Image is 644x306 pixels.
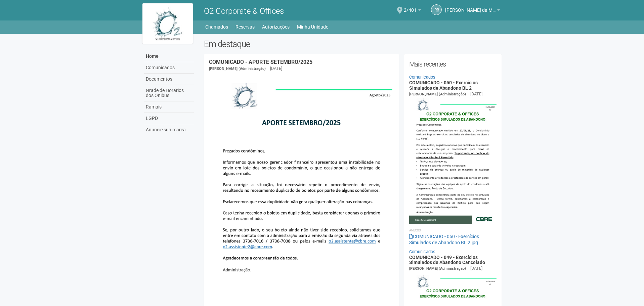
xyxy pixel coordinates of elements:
[409,255,485,265] a: COMUNICADO - 049 - Exercícios Simulados de Abandono Cancelado
[209,67,266,71] span: [PERSON_NAME] (Administração)
[470,91,482,97] div: [DATE]
[409,59,497,69] h2: Mais recentes
[262,22,290,32] a: Autorizações
[144,51,194,62] a: Home
[470,265,482,271] div: [DATE]
[409,80,478,90] a: COMUNICADO - 050 - Exercícios Simulados de Abandono BL 2
[297,22,328,32] a: Minha Unidade
[144,74,194,85] a: Documentos
[404,1,417,13] span: 2/401
[445,1,496,13] span: Raul Barrozo da Motta Junior
[235,22,255,32] a: Reservas
[144,113,194,124] a: LGPD
[404,8,421,14] a: 2/401
[409,266,466,271] span: [PERSON_NAME] (Administração)
[144,124,194,135] a: Anuncie sua marca
[409,92,466,96] span: [PERSON_NAME] (Administração)
[205,22,228,32] a: Chamados
[409,75,435,80] a: Comunicados
[144,101,194,113] a: Ramais
[409,97,497,224] img: COMUNICADO%20-%20050%20-%20Exerc%C3%ADcios%20Simulados%20de%20Abandono%20BL%202.jpg
[204,39,502,49] h2: Em destaque
[431,4,442,15] a: RB
[270,65,282,72] div: [DATE]
[409,234,479,245] a: COMUNICADO - 050 - Exercícios Simulados de Abandono BL 2.jpg
[409,249,435,254] a: Comunicados
[204,6,284,16] span: O2 Corporate & Offices
[445,8,500,14] a: [PERSON_NAME] da Motta Junior
[144,85,194,101] a: Grade de Horários dos Ônibus
[142,3,193,44] img: logo.jpg
[209,59,312,65] a: COMUNICADO - APORTE SETEMBRO/2025
[144,62,194,74] a: Comunicados
[409,227,497,233] li: Anexos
